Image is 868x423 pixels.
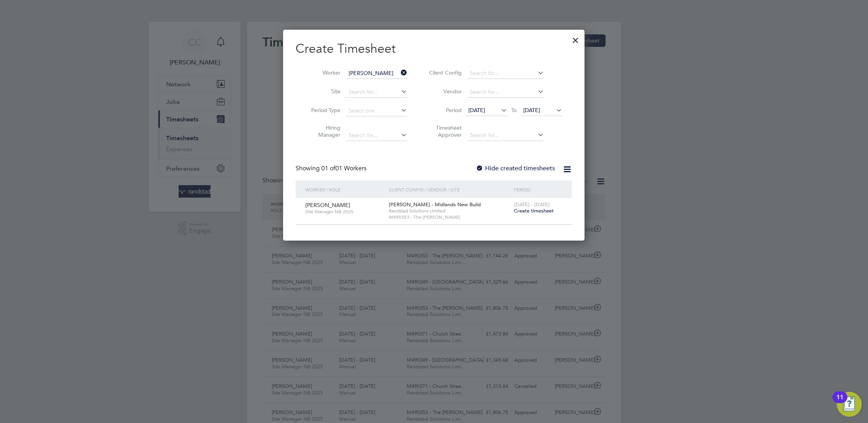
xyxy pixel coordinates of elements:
[836,397,843,407] div: 11
[296,164,368,173] div: Showing
[427,88,462,95] label: Vendor
[389,214,510,220] span: M490353 - The [PERSON_NAME]
[476,164,555,172] label: Hide created timesheets
[321,164,335,172] span: 01 of
[514,207,554,214] span: Create timesheet
[305,124,340,138] label: Hiring Manager
[389,208,510,214] span: Randstad Solutions Limited
[514,201,550,208] span: [DATE] - [DATE]
[321,164,367,172] span: 01 Workers
[512,180,564,198] div: Period
[346,105,407,116] input: Select one
[296,41,572,57] h2: Create Timesheet
[837,392,862,417] button: Open Resource Center, 11 new notifications
[305,107,340,114] label: Period Type
[427,69,462,76] label: Client Config
[303,180,387,198] div: Worker / Role
[387,180,512,198] div: Client Config / Vendor / Site
[305,69,340,76] label: Worker
[509,105,519,115] span: To
[305,202,350,209] span: [PERSON_NAME]
[346,87,407,98] input: Search for...
[467,87,544,98] input: Search for...
[427,107,462,114] label: Period
[467,130,544,141] input: Search for...
[427,124,462,138] label: Timesheet Approver
[305,88,340,95] label: Site
[468,107,485,114] span: [DATE]
[523,107,540,114] span: [DATE]
[346,68,407,79] input: Search for...
[467,68,544,79] input: Search for...
[305,209,383,215] span: Site Manager NB 2025
[346,130,407,141] input: Search for...
[389,201,481,208] span: [PERSON_NAME] - Midlands New Build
